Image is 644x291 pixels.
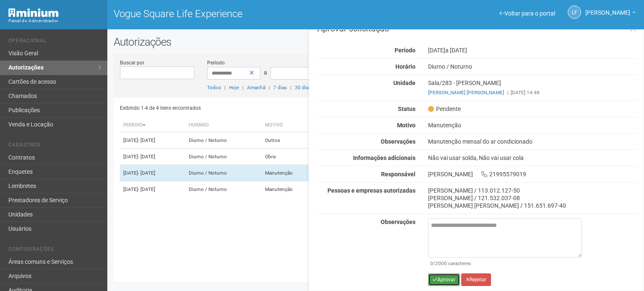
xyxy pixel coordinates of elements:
[247,85,265,90] a: Amanhã
[507,90,509,95] span: |
[207,59,225,67] label: Período
[422,121,644,129] div: Manutenção
[381,138,415,145] strong: Observações
[428,90,504,95] a: [PERSON_NAME] [PERSON_NAME]
[461,273,491,286] button: Rejeitar
[120,59,144,67] label: Buscar por
[295,85,311,90] a: 30 dias
[138,186,155,192] span: - [DATE]
[568,5,581,19] a: LF
[422,79,644,96] div: Sala/283 - [PERSON_NAME]
[120,118,185,132] th: Período
[273,85,287,90] a: 7 dias
[229,85,239,90] a: Hoje
[269,85,270,90] span: |
[395,47,415,54] strong: Período
[585,10,636,17] a: [PERSON_NAME]
[120,181,185,198] td: [DATE]
[317,24,637,33] h3: Aprovar solicitação
[120,165,185,181] td: [DATE]
[430,260,433,266] span: 0
[262,165,320,181] td: Manutenção
[422,154,644,162] div: Não vai usar solda, Não vai usar cola
[422,170,644,178] div: [PERSON_NAME] 21995579019
[499,10,555,17] a: Voltar para o portal
[422,46,644,54] div: [DATE]
[207,85,221,90] a: Todos
[397,122,415,129] strong: Motivo
[114,8,369,19] h1: Vogue Square Life Experience
[185,181,262,198] td: Diurno / Noturno
[8,17,101,25] div: Painel do Administrador
[8,142,101,151] li: Cadastros
[428,194,637,202] div: [PERSON_NAME] / 121.532.037-08
[428,187,637,194] div: [PERSON_NAME] / 113.012.127-50
[381,171,415,178] strong: Responsável
[242,85,244,90] span: |
[428,105,461,113] span: Pendente
[185,149,262,165] td: Diurno / Noturno
[262,132,320,149] td: Outros
[428,202,637,209] div: [PERSON_NAME] [PERSON_NAME] / 151.651.697-40
[185,165,262,181] td: Diurno / Noturno
[185,118,262,132] th: Horário
[120,132,185,149] td: [DATE]
[381,219,415,225] strong: Observações
[422,63,644,70] div: Diurno / Noturno
[430,260,580,267] div: /2000 caracteres
[353,155,415,161] strong: Informações adicionais
[120,102,373,114] div: Exibindo 1-4 de 4 itens encontrados
[138,170,155,176] span: - [DATE]
[138,154,155,160] span: - [DATE]
[395,63,415,70] strong: Horário
[8,8,59,17] img: Minium
[262,118,320,132] th: Motivo
[264,69,267,76] span: a
[138,137,155,143] span: - [DATE]
[8,246,101,255] li: Configurações
[8,38,101,46] li: Operacional
[185,132,262,149] td: Diurno / Noturno
[114,36,638,48] h2: Autorizações
[398,106,415,112] strong: Status
[428,273,460,286] button: Aprovar
[428,89,637,96] div: [DATE] 14:48
[422,138,644,145] div: Manutenção mensal do ar condicionado
[120,149,185,165] td: [DATE]
[224,85,226,90] span: |
[262,181,320,198] td: Manutenção
[262,149,320,165] td: Obra
[290,85,291,90] span: |
[585,1,630,16] span: Letícia Florim
[327,187,415,194] strong: Pessoas e empresas autorizadas
[445,47,467,54] span: a [DATE]
[393,80,415,86] strong: Unidade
